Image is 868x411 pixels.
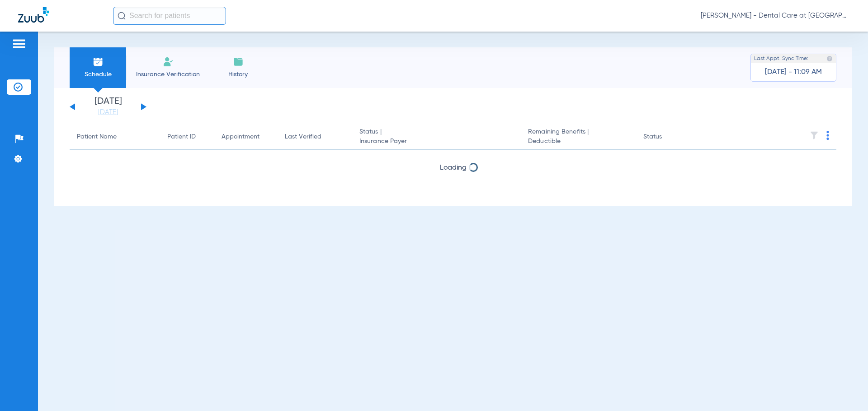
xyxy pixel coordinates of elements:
span: [PERSON_NAME] - Dental Care at [GEOGRAPHIC_DATA] [701,11,850,20]
span: History [217,70,259,79]
span: Deductible [528,137,628,146]
span: Insurance Verification [133,70,203,79]
img: group-dot-blue.svg [826,131,829,140]
div: Patient ID [167,132,196,142]
div: Last Verified [285,132,321,142]
div: Last Verified [285,132,345,142]
div: Patient Name [77,132,117,142]
img: hamburger-icon [12,38,26,49]
div: Appointment [222,132,270,142]
img: Manual Insurance Verification [163,56,174,67]
a: [DATE] [81,108,135,117]
th: Remaining Benefits | [521,125,636,150]
li: [DATE] [81,97,135,117]
img: History [233,56,244,67]
div: Patient ID [167,132,207,142]
th: Status [636,125,697,150]
img: last sync help info [826,55,833,62]
span: Insurance Payer [359,137,514,146]
img: Schedule [93,56,104,67]
span: Loading [440,164,467,171]
th: Status | [352,125,521,150]
span: Schedule [76,70,119,79]
span: [DATE] - 11:09 AM [765,68,822,77]
img: Search Icon [118,12,126,20]
span: Last Appt. Sync Time: [754,54,808,63]
div: Patient Name [77,132,153,142]
img: filter.svg [810,131,819,140]
div: Appointment [222,132,259,142]
input: Search for patients [113,7,226,25]
img: Zuub Logo [18,7,49,23]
